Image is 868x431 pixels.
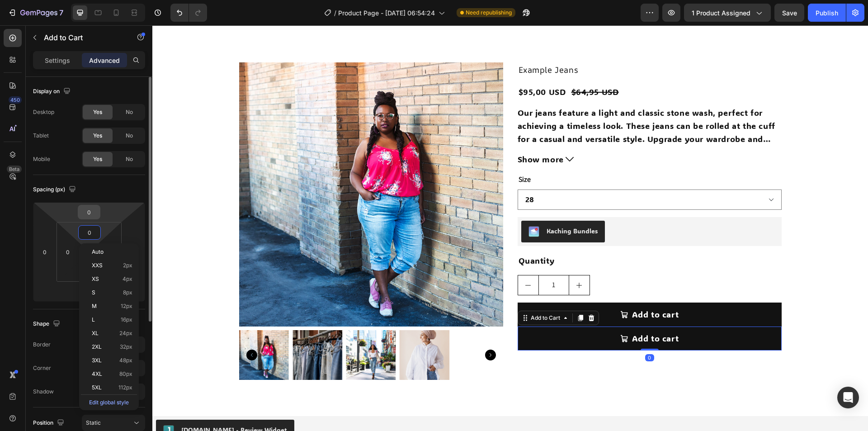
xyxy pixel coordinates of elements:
button: Judge.me - Review Widget [4,394,142,416]
span: 80px [119,371,132,377]
p: Our jeans feature a light and classic stone wash, perfect for achieving a timeless look. These je... [365,82,623,132]
span: 2px [123,262,132,269]
img: Judgeme.png [11,400,22,411]
span: Show more [365,128,411,141]
img: Small tapered stone wash jeans [193,305,243,355]
div: Add to cart [480,283,527,296]
span: Static [86,419,101,426]
span: / [334,8,336,18]
span: 3XL [92,357,102,364]
span: Save [782,9,797,17]
div: Tablet [33,132,49,140]
span: Yes [93,108,102,116]
div: Undo/Redo [170,4,207,22]
button: Publish [808,4,846,22]
button: Add to cart [365,277,629,301]
div: Display on [33,85,72,98]
span: M [92,303,97,309]
input: 0 [38,245,52,259]
span: L [92,317,95,323]
button: Static [82,415,145,431]
button: 1 product assigned [684,4,771,22]
iframe: Design area [152,25,868,431]
h2: Example Jeans [365,37,629,52]
p: 7 [59,7,63,18]
span: 2XL [92,344,102,350]
span: No [126,132,133,140]
div: Mobile [33,155,50,163]
span: 4XL [92,371,102,377]
div: Add to cart [480,307,527,320]
p: Add to Cart [44,32,121,43]
legend: Size [365,148,379,161]
img: Medium tapered stone wash jeans [247,305,297,355]
div: Quantity [365,228,629,243]
span: No [126,155,133,163]
p: Advanced [89,56,120,65]
span: Auto [92,249,104,255]
span: S [92,289,95,296]
span: 24px [119,330,132,336]
span: 5XL [92,384,102,391]
button: Add to cart [365,301,629,325]
button: Show more [365,128,629,141]
button: Save [774,4,804,22]
input: 0 [80,205,98,219]
p: Settings [45,56,70,65]
span: Need republishing [466,9,512,17]
div: $95,00 USD [365,59,415,74]
span: 112px [118,384,132,391]
span: 1 product assigned [692,8,750,18]
span: 12px [121,303,132,309]
span: 32px [120,344,132,350]
input: quantity [386,250,417,270]
div: Kaching Bundles [394,201,445,210]
button: 7 [4,4,67,22]
div: Spacing (px) [33,184,78,196]
button: decrement [366,250,386,270]
div: Open Intercom Messenger [837,387,859,408]
span: 8px [123,289,132,296]
span: Yes [93,132,102,140]
button: increment [417,250,437,270]
div: Shape [33,318,62,330]
div: Shadow [33,388,54,396]
span: XS [92,276,99,282]
div: Corner [33,364,51,372]
span: XL [92,330,99,336]
div: [DOMAIN_NAME] - Review Widget [29,400,135,409]
div: 0 [493,329,502,336]
div: 450 [9,96,22,104]
span: Yes [93,155,102,163]
span: 16px [121,317,132,323]
span: XXS [92,262,103,269]
input: 0px [80,226,99,239]
div: Position [33,417,66,429]
input: 0px [61,245,75,259]
div: Border [33,341,51,349]
button: Kaching Bundles [369,195,453,217]
img: KachingBundles.png [376,201,387,212]
span: 4px [123,276,132,282]
div: Beta [7,166,22,173]
div: Add to Cart [377,289,410,297]
span: Product Page - [DATE] 06:54:24 [338,8,435,18]
img: Large tapered stone wash jeans [86,305,136,355]
span: 48px [119,357,132,364]
div: Desktop [33,108,54,116]
div: Publish [816,8,838,18]
button: Carousel Next Arrow [333,324,344,335]
p: Edit global style [81,394,137,408]
div: $64,95 USD [418,59,467,74]
span: No [126,108,133,116]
